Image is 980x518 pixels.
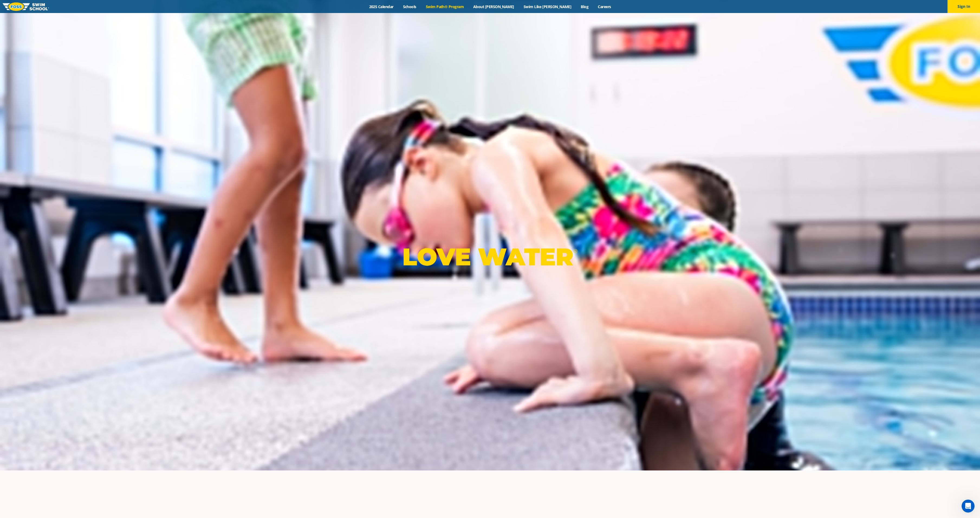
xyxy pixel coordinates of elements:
sup: ® [573,248,577,255]
a: Careers [593,4,616,9]
a: Swim Path® Program [421,4,468,9]
a: 2025 Calendar [364,4,398,9]
a: Swim Like [PERSON_NAME] [519,4,576,9]
a: Schools [398,4,421,9]
a: About [PERSON_NAME] [469,4,519,9]
p: LOVE WATER [402,242,577,271]
a: Blog [576,4,593,9]
iframe: Intercom live chat [962,500,975,513]
img: FOSS Swim School Logo [3,2,49,11]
